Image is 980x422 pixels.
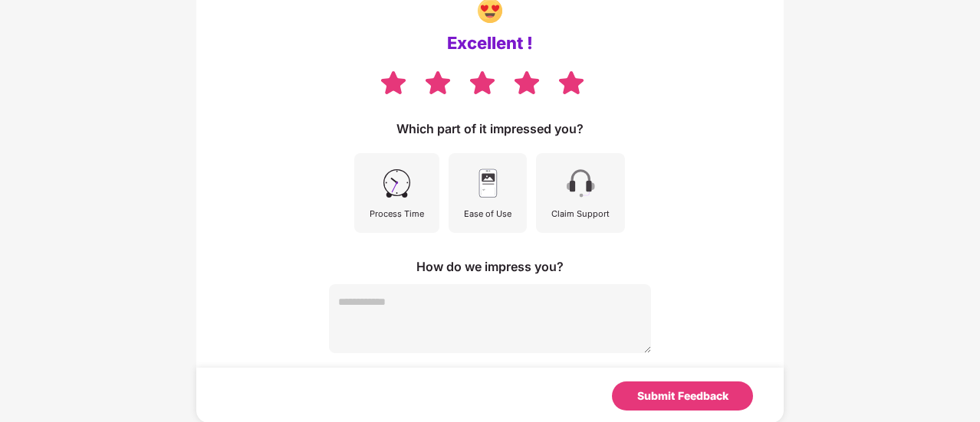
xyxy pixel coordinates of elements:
div: Process Time [370,207,424,221]
img: svg+xml;base64,PHN2ZyB4bWxucz0iaHR0cDovL3d3dy53My5vcmcvMjAwMC9zdmciIHdpZHRoPSIzOCIgaGVpZ2h0PSIzNS... [423,69,452,96]
div: Submit Feedback [637,388,728,404]
img: svg+xml;base64,PHN2ZyB4bWxucz0iaHR0cDovL3d3dy53My5vcmcvMjAwMC9zdmciIHdpZHRoPSI0NSIgaGVpZ2h0PSI0NS... [380,166,414,201]
img: svg+xml;base64,PHN2ZyB4bWxucz0iaHR0cDovL3d3dy53My5vcmcvMjAwMC9zdmciIHdpZHRoPSIzOCIgaGVpZ2h0PSIzNS... [468,69,497,96]
div: Excellent ! [447,32,533,54]
div: Which part of it impressed you? [396,120,584,137]
div: Claim Support [551,207,610,221]
div: How do we impress you? [416,258,564,275]
img: svg+xml;base64,PHN2ZyB4bWxucz0iaHR0cDovL3d3dy53My5vcmcvMjAwMC9zdmciIHdpZHRoPSIzOCIgaGVpZ2h0PSIzNS... [512,69,541,96]
img: svg+xml;base64,PHN2ZyB4bWxucz0iaHR0cDovL3d3dy53My5vcmcvMjAwMC9zdmciIHdpZHRoPSI0NSIgaGVpZ2h0PSI0NS... [471,166,505,201]
div: Ease of Use [464,207,511,221]
img: svg+xml;base64,PHN2ZyB4bWxucz0iaHR0cDovL3d3dy53My5vcmcvMjAwMC9zdmciIHdpZHRoPSIzOCIgaGVpZ2h0PSIzNS... [379,69,408,96]
img: svg+xml;base64,PHN2ZyB4bWxucz0iaHR0cDovL3d3dy53My5vcmcvMjAwMC9zdmciIHdpZHRoPSI0NSIgaGVpZ2h0PSI0NS... [564,166,598,201]
img: svg+xml;base64,PHN2ZyB4bWxucz0iaHR0cDovL3d3dy53My5vcmcvMjAwMC9zdmciIHdpZHRoPSIzOCIgaGVpZ2h0PSIzNS... [557,69,586,96]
